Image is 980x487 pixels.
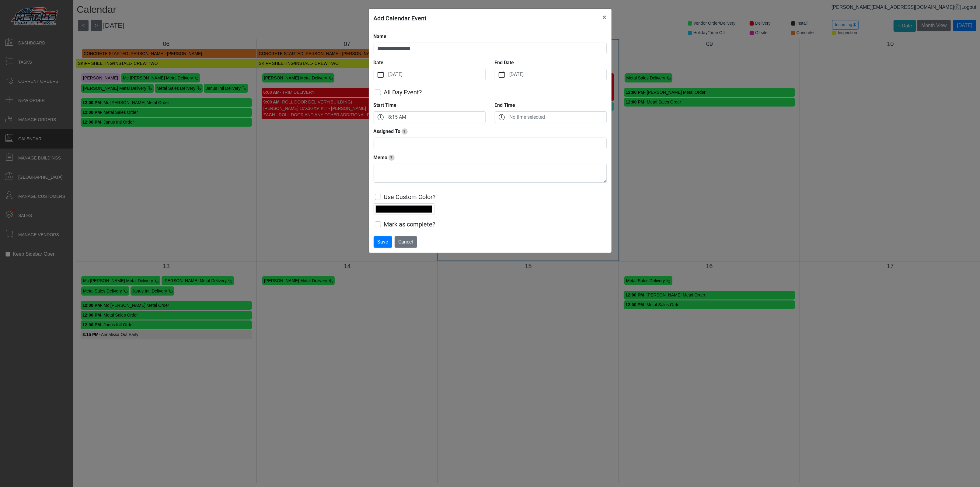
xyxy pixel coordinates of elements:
svg: clock [499,114,505,120]
button: clock [374,112,387,123]
svg: clock [378,114,384,120]
span: Track who this date is assigned to this date - delviery driver, install crew, etc [402,128,408,135]
strong: Date [374,60,384,65]
button: calendar [374,69,387,80]
strong: Memo [374,155,388,160]
label: [DATE] [508,69,606,80]
button: clock [495,112,508,123]
label: Use Custom Color? [384,192,436,201]
svg: calendar [499,72,505,78]
label: All Day Event? [384,88,422,97]
strong: Name [374,33,387,39]
label: No time selected [508,112,606,123]
svg: calendar [378,72,384,78]
label: Mark as complete? [384,220,435,229]
span: Notes or Instructions for date - ex. 'Date was rescheduled by vendor' [389,155,395,161]
button: calendar [495,69,508,80]
strong: End Time [495,102,515,108]
button: Close [598,9,612,26]
button: Cancel [395,236,417,248]
label: 8:15 AM [387,112,485,123]
h5: Add Calendar Event [374,14,427,23]
strong: End Date [495,60,514,65]
label: [DATE] [387,69,485,80]
strong: Start Time [374,102,397,108]
button: Save [374,236,392,248]
span: Save [378,239,388,245]
strong: Assigned To [374,128,401,134]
